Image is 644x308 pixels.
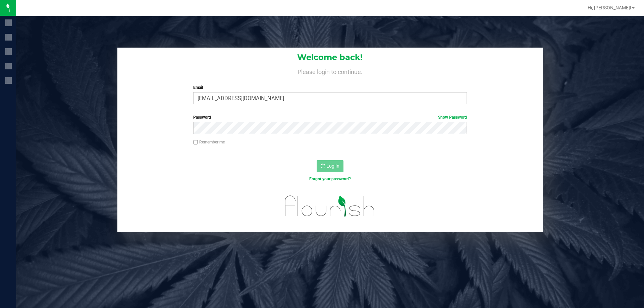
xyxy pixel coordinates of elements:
[317,160,343,172] button: Log In
[193,84,467,90] label: Email
[193,139,225,145] label: Remember me
[193,115,211,120] span: Password
[588,5,631,10] span: Hi, [PERSON_NAME]!
[277,189,383,223] img: flourish_logo.svg
[438,115,467,120] a: Show Password
[117,67,543,75] h4: Please login to continue.
[326,163,339,169] span: Log In
[193,140,198,145] input: Remember me
[117,53,543,62] h1: Welcome back!
[309,177,351,181] a: Forgot your password?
